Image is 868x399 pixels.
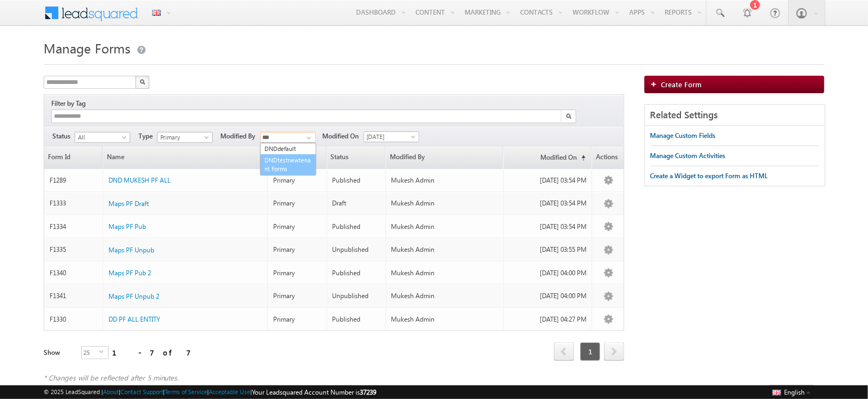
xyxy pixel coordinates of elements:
button: English [770,385,813,398]
span: Maps PF Pub [108,222,146,231]
div: Mukesh Admin [391,245,498,255]
div: Manage Custom Fields [650,131,716,141]
span: Primary [158,132,209,142]
span: Manage Forms [44,39,130,57]
div: 1 - 7 of 7 [112,346,191,359]
span: © 2025 LeadSquared | | | | | [44,387,377,397]
a: DND MUKESH PF ALL [108,176,171,185]
div: * Changes will be reflected after 5 minutes. [44,373,624,383]
div: F1289 [50,176,98,185]
a: Show All Items [301,132,315,143]
a: prev [554,343,574,361]
span: prev [554,342,574,361]
a: About [103,388,119,395]
div: Published [333,222,381,232]
img: Search [566,113,571,119]
div: Mukesh Admin [391,198,498,208]
div: Mukesh Admin [391,268,498,278]
span: [DATE] [364,132,416,142]
span: Create Form [661,80,702,89]
div: Primary [273,222,321,232]
div: Create a Widget to export Form as HTML [650,171,768,181]
div: Draft [333,198,381,208]
div: Mukesh Admin [391,315,498,324]
div: Filter by Tag [51,98,89,110]
a: Modified On(sorted ascending) [504,146,591,168]
div: Published [333,268,381,278]
div: [DATE] 03:54 PM [509,222,587,232]
a: Maps PF Unpub [108,245,154,255]
div: Manage Custom Activities [650,151,726,161]
span: 1 [580,342,600,361]
span: next [604,342,624,361]
a: Manage Custom Activities [650,146,726,166]
div: F1335 [50,245,98,255]
div: [DATE] 04:00 PM [509,268,587,278]
div: [DATE] 03:54 PM [509,176,587,185]
span: 37239 [360,388,377,396]
a: Name [103,146,267,168]
img: Search [140,79,145,84]
div: Primary [273,291,321,301]
span: DND MUKESH PF ALL [108,176,171,184]
div: F1330 [50,315,98,324]
span: Maps PF Unpub 2 [108,292,159,300]
div: Published [333,315,381,324]
div: F1341 [50,291,98,301]
a: Create a Widget to export Form as HTML [650,166,768,186]
div: Primary [273,176,321,185]
span: Modified On [323,131,364,141]
span: DD PF ALL ENTITY [108,315,160,323]
div: Unpublished [333,245,381,255]
div: Mukesh Admin [391,291,498,301]
div: F1333 [50,198,98,208]
a: next [604,343,624,361]
a: All [75,132,130,143]
span: All [75,132,127,142]
img: add_icon.png [650,81,661,87]
a: Form Id [44,146,102,168]
div: Mukesh Admin [391,176,498,185]
span: Maps PF Unpub [108,246,154,254]
div: Primary [273,268,321,278]
a: Primary [157,132,213,143]
div: Primary [273,245,321,255]
a: Acceptable Use [209,388,251,395]
div: F1340 [50,268,98,278]
span: Type [138,131,157,141]
a: Terms of Service [165,388,208,395]
a: DNDtestnewtenant Forms [260,154,316,176]
span: English [784,388,805,396]
a: DD PF ALL ENTITY [108,315,160,324]
div: [DATE] 04:27 PM [509,315,587,324]
div: Mukesh Admin [391,222,498,232]
span: 25 [82,347,99,359]
span: Status [327,146,385,168]
span: Actions [592,146,624,168]
div: Published [333,176,381,185]
span: Modified By [221,131,260,141]
a: Maps PF Unpub 2 [108,292,159,301]
a: DNDdefault [261,143,316,155]
a: Maps PF Pub [108,222,146,232]
div: [DATE] 03:54 PM [509,198,587,208]
span: Maps PF Draft [108,199,149,208]
div: Primary [273,315,321,324]
span: Status [52,131,75,141]
div: Show [44,348,73,358]
a: Maps PF Draft [108,199,149,209]
div: [DATE] 03:55 PM [509,245,587,255]
div: [DATE] 04:00 PM [509,291,587,301]
div: F1334 [50,222,98,232]
div: Unpublished [333,291,381,301]
a: Contact Support [120,388,164,395]
a: [DATE] [364,131,419,142]
span: Your Leadsquared Account Number is [252,388,377,396]
a: Maps PF Pub 2 [108,268,151,278]
a: Manage Custom Fields [650,126,716,146]
div: Primary [273,198,321,208]
span: (sorted ascending) [577,154,586,162]
span: select [99,349,108,354]
span: Maps PF Pub 2 [108,269,151,277]
a: Modified By [386,146,503,168]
